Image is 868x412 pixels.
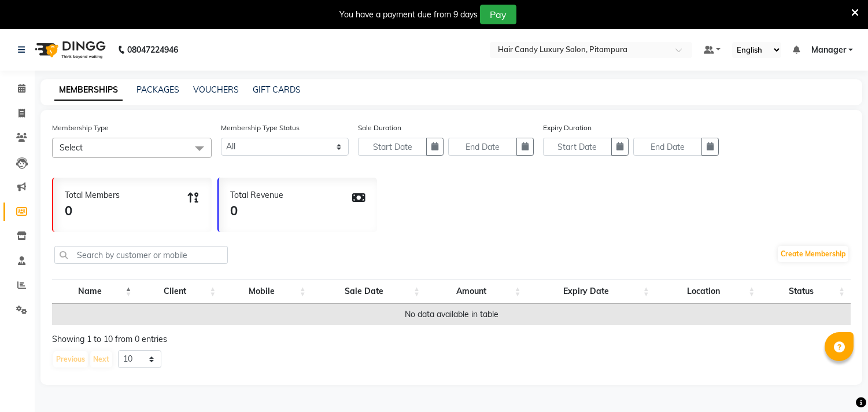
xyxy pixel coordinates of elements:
input: End Date [448,138,517,156]
input: Start Date [358,138,427,156]
button: Previous [53,351,88,367]
input: Search by customer or mobile [54,246,228,264]
th: Name: activate to sort column descending [52,279,138,304]
img: logo [29,34,109,66]
th: Expiry Date: activate to sort column ascending [527,279,655,304]
th: Client: activate to sort column ascending [138,279,222,304]
span: Manager [811,44,846,56]
a: GIFT CARDS [253,84,301,95]
div: 0 [65,201,120,220]
iframe: chat widget [819,366,856,400]
div: Total Revenue [230,189,283,201]
button: Next [90,351,112,367]
span: Select [60,142,83,153]
div: You have a payment due from 9 days [339,9,478,21]
th: Mobile: activate to sort column ascending [221,279,312,304]
button: Pay [480,5,516,24]
a: MEMBERSHIPS [54,80,123,101]
div: Total Members [65,189,120,201]
td: No data available in table [52,304,851,325]
th: Location: activate to sort column ascending [655,279,761,304]
input: Start Date [543,138,612,156]
th: Status: activate to sort column ascending [760,279,851,304]
input: End Date [633,138,702,156]
th: Sale Date: activate to sort column ascending [312,279,426,304]
label: Expiry Duration [543,123,592,133]
div: Showing 1 to 10 from 0 entries [52,333,851,345]
label: Membership Type Status [221,123,300,133]
a: Create Membership [778,246,848,262]
a: PACKAGES [136,84,179,95]
label: Sale Duration [358,123,401,133]
b: 08047224946 [127,34,178,66]
th: Amount: activate to sort column ascending [426,279,527,304]
a: VOUCHERS [193,84,239,95]
label: Membership Type [52,123,109,133]
div: 0 [230,201,283,220]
